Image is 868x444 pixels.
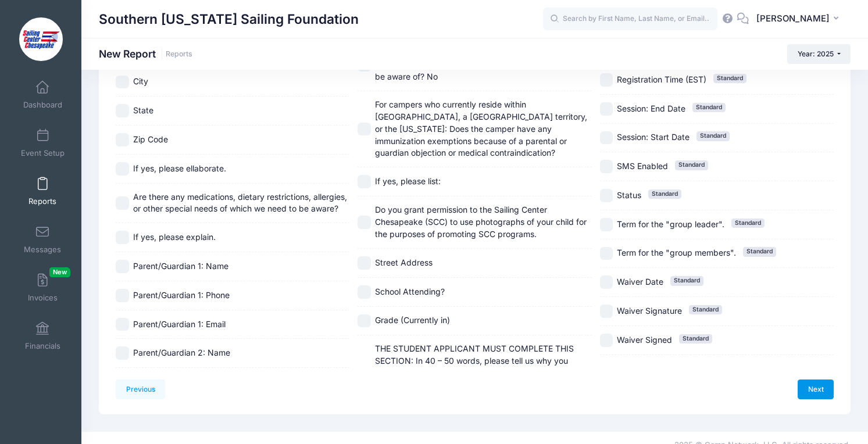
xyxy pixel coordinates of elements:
span: SMS Enabled [617,161,668,171]
span: Zip Code [133,134,168,144]
input: Waiver SignedStandard [600,334,613,347]
a: Dashboard [15,74,70,115]
span: Are there any health problems including physical, psychiatric, or behavioral problems of which we... [375,47,588,81]
span: Dashboard [23,100,62,110]
span: City [133,76,148,86]
input: Parent/Guardian 1: Email [116,318,129,331]
span: Year: 2025 [798,49,834,58]
input: Parent/Guardian 1: Phone [116,289,129,302]
span: Invoices [28,293,58,303]
span: Standard [670,276,703,285]
a: Messages [15,219,70,260]
span: Standard [679,334,712,343]
span: Grade (Currently in) [375,315,450,325]
a: InvoicesNew [15,267,70,308]
span: Parent/Guardian 1: Name [133,261,228,271]
h1: Southern [US_STATE] Sailing Foundation [99,6,359,33]
span: Standard [713,74,746,83]
a: Event Setup [15,123,70,163]
input: Term for the "group leader".Standard [600,218,613,231]
a: Previous [116,379,165,399]
span: Reports [28,196,56,206]
input: Search by First Name, Last Name, or Email... [543,8,717,31]
span: Parent/Guardian 1: Phone [133,290,230,300]
input: Do you grant permission to the Sailing Center Chesapeake (SCC) to use photographs of your child f... [358,216,371,229]
span: Session: Start Date [617,132,690,142]
span: Waiver Signed [617,335,672,345]
input: City [116,76,129,89]
span: If yes, please list: [375,176,441,186]
input: State [116,104,129,117]
input: Are there any medications, dietary restrictions, allergies, or other special needs of which we ne... [116,196,129,210]
input: Term for the "group members".Standard [600,247,613,260]
input: If yes, please list: [358,175,371,188]
span: New [49,267,70,277]
span: If yes, please explain. [133,232,216,242]
input: Grade (Currently in) [358,314,371,328]
span: Waiver Date [617,277,663,287]
span: For campers who currently reside within [GEOGRAPHIC_DATA], a [GEOGRAPHIC_DATA] territory, or the ... [375,99,587,158]
span: Street Address [375,257,433,267]
span: Term for the "group members". [617,248,736,257]
input: SMS EnabledStandard [600,160,613,173]
span: Parent/Guardian 2: Name [133,348,230,357]
span: Standard [696,131,730,141]
input: Parent/Guardian 1: Name [116,260,129,273]
input: School Attending? [358,285,371,299]
span: Registration Time (EST) [617,74,706,84]
span: Event Setup [21,148,65,158]
span: Standard [648,189,681,199]
span: If yes, please ellaborate. [133,163,226,173]
input: Session: Start DateStandard [600,131,613,145]
input: Street Address [358,256,371,270]
span: Are there any medications, dietary restrictions, allergies, or other special needs of which we ne... [133,192,347,214]
input: If yes, please ellaborate. [116,162,129,176]
span: Status [617,190,641,200]
span: Session: End Date [617,103,685,113]
img: Southern Maryland Sailing Foundation [19,17,63,61]
button: [PERSON_NAME] [749,6,851,33]
input: Waiver DateStandard [600,275,613,289]
span: Standard [692,103,726,112]
span: School Attending? [375,287,445,296]
input: Parent/Guardian 2: Name [116,346,129,360]
a: Reports [166,50,192,59]
a: Financials [15,316,70,356]
input: StatusStandard [600,189,613,202]
span: [PERSON_NAME] [756,12,830,25]
input: Session: End DateStandard [600,102,613,116]
input: Waiver SignatureStandard [600,305,613,318]
span: State [133,105,153,115]
button: Year: 2025 [787,44,851,64]
span: Standard [731,219,765,228]
a: Next [798,379,834,399]
input: If yes, please explain. [116,231,129,244]
span: Standard [689,305,722,314]
span: Term for the "group leader". [617,219,724,229]
a: Reports [15,171,70,212]
input: Registration Time (EST)Standard [600,73,613,87]
span: Do you grant permission to the Sailing Center Chesapeake (SCC) to use photographs of your child f... [375,205,587,239]
h1: New Report [99,48,192,60]
span: Financials [25,341,60,351]
span: Standard [675,160,708,170]
span: Parent/Guardian 1: Email [133,319,226,329]
span: Standard [743,247,776,256]
span: Waiver Signature [617,306,682,316]
input: For campers who currently reside within [GEOGRAPHIC_DATA], a [GEOGRAPHIC_DATA] territory, or the ... [358,123,371,136]
input: Zip Code [116,133,129,146]
span: Messages [24,245,61,255]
